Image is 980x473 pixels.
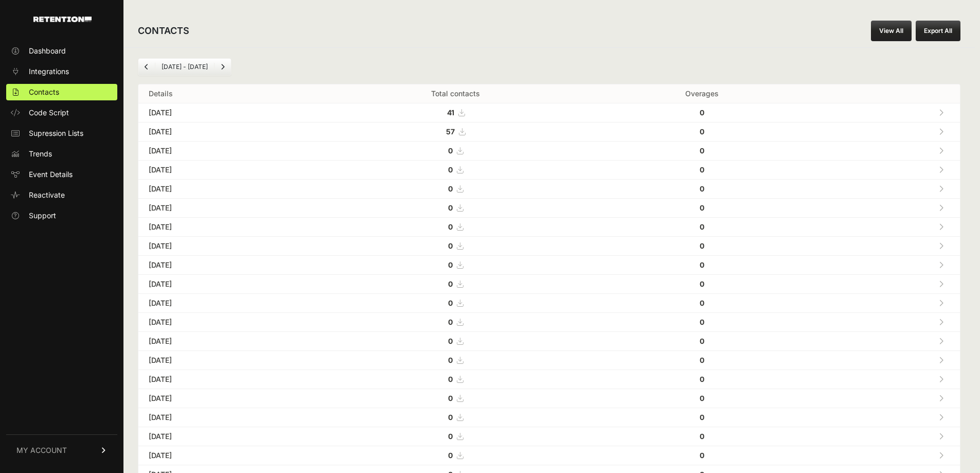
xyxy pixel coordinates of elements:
[6,125,117,142] a: Supression Lists
[448,165,453,174] strong: 0
[700,337,704,345] strong: 0
[29,169,73,180] span: Event Details
[138,180,317,199] td: [DATE]
[29,108,69,118] span: Code Script
[700,394,704,402] strong: 0
[138,122,317,142] td: [DATE]
[138,351,317,370] td: [DATE]
[138,161,317,180] td: [DATE]
[138,199,317,218] td: [DATE]
[138,59,155,75] a: Previous
[6,84,117,100] a: Contacts
[871,21,912,41] a: View All
[29,149,52,159] span: Trends
[138,313,317,332] td: [DATE]
[700,432,704,441] strong: 0
[700,375,704,383] strong: 0
[138,294,317,313] td: [DATE]
[447,108,454,117] strong: 41
[138,370,317,389] td: [DATE]
[700,260,704,269] strong: 0
[6,434,117,466] a: MY ACCOUNT
[700,318,704,326] strong: 0
[448,260,453,269] strong: 0
[138,389,317,408] td: [DATE]
[29,128,83,138] span: Supression Lists
[29,66,69,77] span: Integrations
[448,279,453,288] strong: 0
[138,256,317,275] td: [DATE]
[448,375,453,383] strong: 0
[138,408,317,427] td: [DATE]
[700,203,704,212] strong: 0
[448,413,453,422] strong: 0
[29,87,59,97] span: Contacts
[448,203,453,212] strong: 0
[138,218,317,237] td: [DATE]
[448,318,453,326] strong: 0
[138,275,317,294] td: [DATE]
[138,427,317,446] td: [DATE]
[448,146,453,155] strong: 0
[138,237,317,256] td: [DATE]
[700,451,704,460] strong: 0
[446,127,465,136] a: 57
[138,103,317,122] td: [DATE]
[6,207,117,224] a: Support
[700,146,704,155] strong: 0
[448,432,453,441] strong: 0
[448,184,453,193] strong: 0
[446,127,455,136] strong: 57
[700,279,704,288] strong: 0
[700,165,704,174] strong: 0
[448,241,453,250] strong: 0
[6,63,117,80] a: Integrations
[138,84,317,103] th: Details
[29,190,65,200] span: Reactivate
[916,21,960,41] button: Export All
[448,394,453,402] strong: 0
[215,59,231,75] a: Next
[138,332,317,351] td: [DATE]
[448,356,453,364] strong: 0
[700,241,704,250] strong: 0
[6,146,117,162] a: Trends
[33,16,92,22] img: Retention.com
[155,63,214,71] li: [DATE] - [DATE]
[29,46,66,56] span: Dashboard
[138,142,317,161] td: [DATE]
[6,166,117,183] a: Event Details
[448,337,453,345] strong: 0
[6,104,117,121] a: Code Script
[700,222,704,231] strong: 0
[700,356,704,364] strong: 0
[29,211,56,221] span: Support
[448,451,453,460] strong: 0
[700,108,704,117] strong: 0
[6,187,117,203] a: Reactivate
[700,184,704,193] strong: 0
[138,446,317,465] td: [DATE]
[700,413,704,422] strong: 0
[447,108,465,117] a: 41
[317,84,594,103] th: Total contacts
[700,299,704,307] strong: 0
[594,84,810,103] th: Overages
[138,24,189,38] h2: CONTACTS
[6,43,117,59] a: Dashboard
[700,127,704,136] strong: 0
[16,445,67,456] span: MY ACCOUNT
[448,222,453,231] strong: 0
[448,299,453,307] strong: 0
